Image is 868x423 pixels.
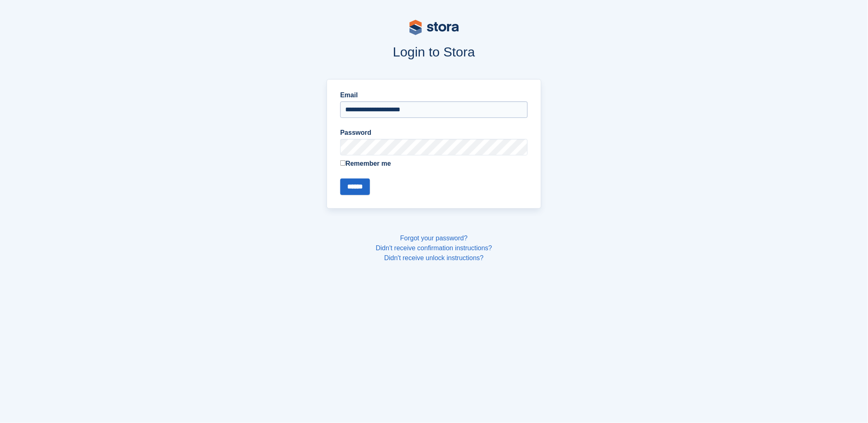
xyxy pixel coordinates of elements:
label: Remember me [340,159,528,169]
img: stora-logo-53a41332b3708ae10de48c4981b4e9114cc0af31d8433b30ea865607fb682f29.svg [409,20,459,35]
label: Email [340,90,528,100]
a: Didn't receive confirmation instructions? [376,244,492,251]
h1: Login to Stora [170,45,699,59]
input: Remember me [340,160,346,166]
a: Forgot your password? [400,235,468,242]
label: Password [340,128,528,138]
a: Didn't receive unlock instructions? [384,254,484,261]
